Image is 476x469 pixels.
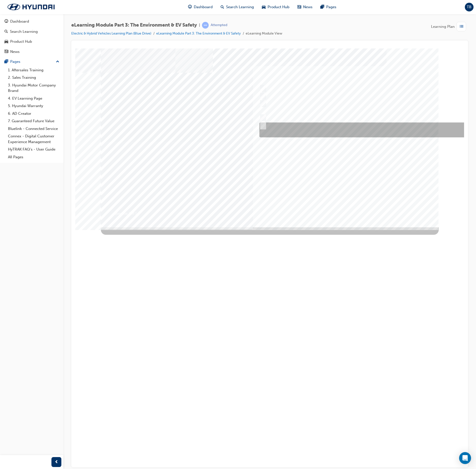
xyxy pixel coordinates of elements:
[10,49,20,55] div: News
[38,161,66,169] div: Question 1 of 5
[6,146,61,153] a: HyTRAK FAQ's - User Guide
[26,358,82,370] div: Image
[6,95,61,102] a: 4. EV Learning Page
[10,29,38,35] div: Search Learning
[2,57,61,66] button: Pages
[4,30,8,34] span: search-icon
[211,23,227,28] div: Attempted
[303,4,313,10] span: News
[2,37,61,46] a: Product Hub
[6,102,61,110] a: 5. Hyundai Warranty
[184,2,217,12] a: guage-iconDashboard
[226,4,254,10] span: Search Learning
[10,19,29,24] div: Dashboard
[460,24,463,30] span: list-icon
[465,3,474,11] button: TB
[317,2,340,12] a: pages-iconPages
[297,4,301,10] span: news-icon
[6,125,61,133] a: Bluelink - Connected Service
[320,4,324,10] span: pages-icon
[10,39,32,44] div: Product Hub
[71,31,151,36] a: Electric & Hybrid Vehicles Learning Plan (Blue Drive)
[6,74,61,81] a: 2. Sales Training
[71,22,197,28] span: eLearning Module Part 3: The Environment & EV Safety
[293,2,317,12] a: news-iconNews
[55,459,58,465] span: prev-icon
[268,4,289,10] span: Product Hub
[156,31,241,36] a: eLearning Module Part 3: The Environment & EV Safety
[4,50,8,54] span: news-icon
[431,24,455,30] span: Learning Plan
[194,4,213,10] span: Dashboard
[2,47,61,56] a: News
[188,4,192,10] span: guage-icon
[56,59,59,65] span: up-icon
[459,452,471,464] div: Open Intercom Messenger
[326,4,336,10] span: Pages
[221,4,224,10] span: search-icon
[431,22,468,31] button: Learning Plan
[467,4,472,10] span: TB
[4,19,8,24] span: guage-icon
[2,2,60,12] img: Trak
[4,60,8,64] span: pages-icon
[10,59,20,65] div: Pages
[6,132,61,146] a: Connex - Digital Customer Experience Management
[2,16,61,57] button: DashboardSearch LearningProduct HubNews
[6,110,61,117] a: 6. AD Creator
[6,117,61,125] a: 7. Guaranteed Future Value
[4,39,8,44] span: car-icon
[258,2,293,12] a: car-iconProduct Hub
[2,17,61,26] a: Dashboard
[246,31,282,37] li: eLearning Module View
[6,81,61,95] a: 3. Hyundai Motor Company Brand
[217,2,258,12] a: search-iconSearch Learning
[202,22,209,29] span: learningRecordVerb_ATTEMPT-icon
[262,4,266,10] span: car-icon
[6,153,61,161] a: All Pages
[6,66,61,74] a: 1. Aftersales Training
[199,22,200,28] span: |
[2,27,61,36] a: Search Learning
